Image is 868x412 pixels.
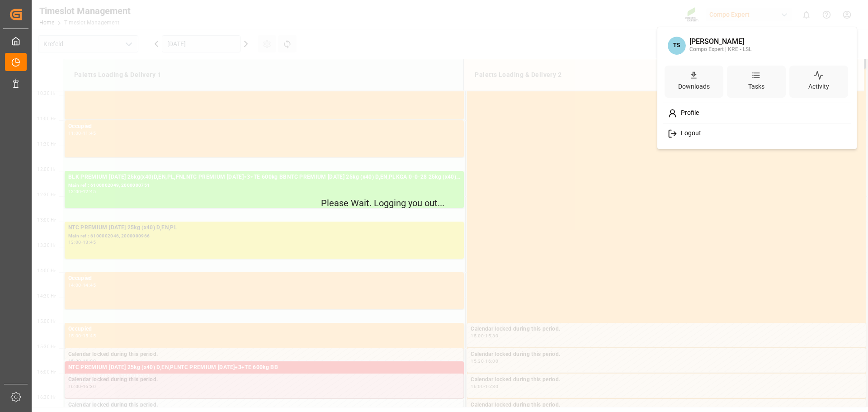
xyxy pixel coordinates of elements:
span: Profile [677,109,699,117]
span: TS [668,37,686,55]
p: Please Wait. Logging you out... [321,196,547,210]
div: Tasks [746,80,766,93]
div: Compo Expert | KRE - LSL [689,46,751,54]
div: [PERSON_NAME] [689,38,751,46]
div: Activity [807,80,831,93]
div: Downloads [676,80,712,93]
span: Logout [677,129,701,137]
